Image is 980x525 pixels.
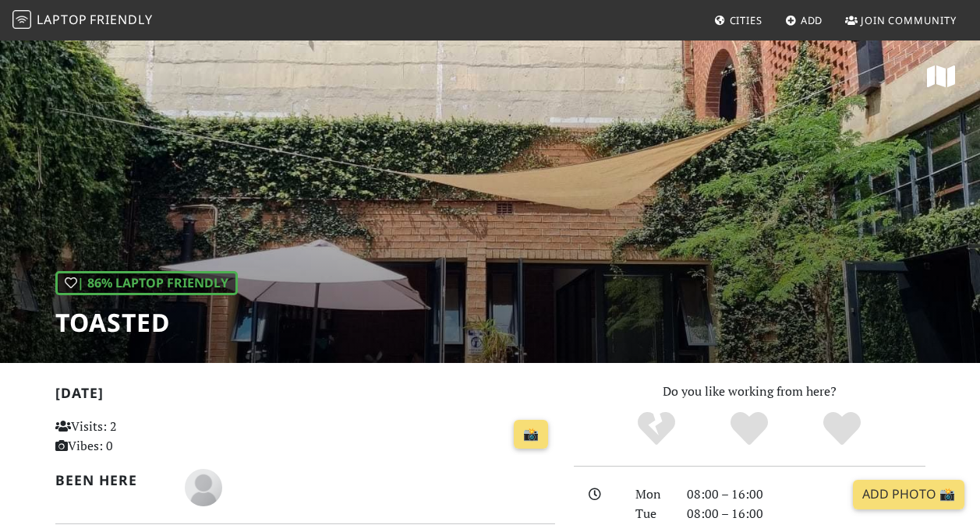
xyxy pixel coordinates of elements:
div: 08:00 – 16:00 [678,484,935,505]
a: Join Community [839,6,963,34]
span: Laptop [37,11,87,28]
h1: Toasted [55,308,238,337]
h2: [DATE] [55,385,555,407]
a: Add [779,6,830,34]
a: Cities [708,6,769,34]
span: Friendly [90,11,152,28]
span: Jordan Sher [185,477,222,495]
div: No [610,410,703,449]
p: Do you like working from here? [574,382,925,402]
div: Mon [626,484,678,505]
img: LaptopFriendly [12,10,31,29]
span: Cities [730,13,762,27]
a: LaptopFriendly LaptopFriendly [12,7,153,34]
a: 📸 [514,420,548,449]
p: Visits: 2 Vibes: 0 [55,417,210,456]
a: Add Photo 📸 [853,480,964,509]
img: blank-535327c66bd565773addf3077783bbfce4b00ec00e9fd257753287c682c7fa38.png [185,469,222,506]
div: Tue [626,504,678,524]
div: Definitely! [795,410,888,449]
h2: Been here [55,472,166,488]
div: | 86% Laptop Friendly [55,271,238,296]
span: Add [801,13,823,27]
span: Join Community [861,13,957,27]
div: 08:00 – 16:00 [678,504,935,524]
div: Yes [703,410,796,449]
